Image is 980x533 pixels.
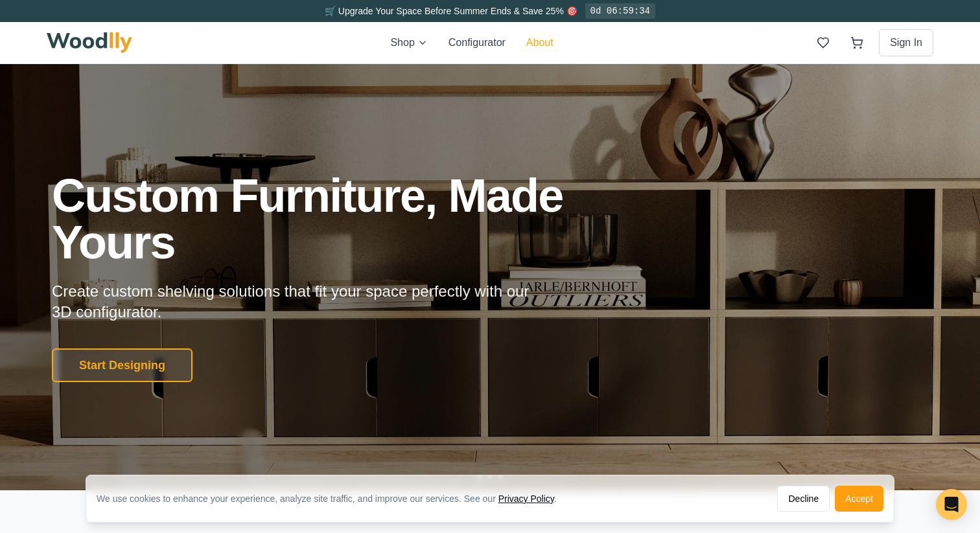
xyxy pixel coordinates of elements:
button: Decline [777,486,830,512]
img: Woodlly [47,32,132,53]
h1: Custom Furniture, Made Yours [52,172,633,266]
button: Accept [835,486,883,512]
p: Create custom shelving solutions that fit your space perfectly with our 3D configurator. [52,281,550,323]
button: Sign In [879,29,933,56]
div: 0d 06:59:34 [585,3,655,19]
div: Open Intercom Messenger [936,489,967,520]
button: Start Designing [52,348,192,382]
button: Configurator [449,35,506,51]
a: Privacy Policy [498,493,554,504]
button: About [526,35,554,51]
button: Shop [390,35,427,51]
span: 🛒 Upgrade Your Space Before Summer Ends & Save 25% 🎯 [325,6,577,16]
div: We use cookies to enhance your experience, analyze site traffic, and improve our services. See our . [97,492,567,505]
